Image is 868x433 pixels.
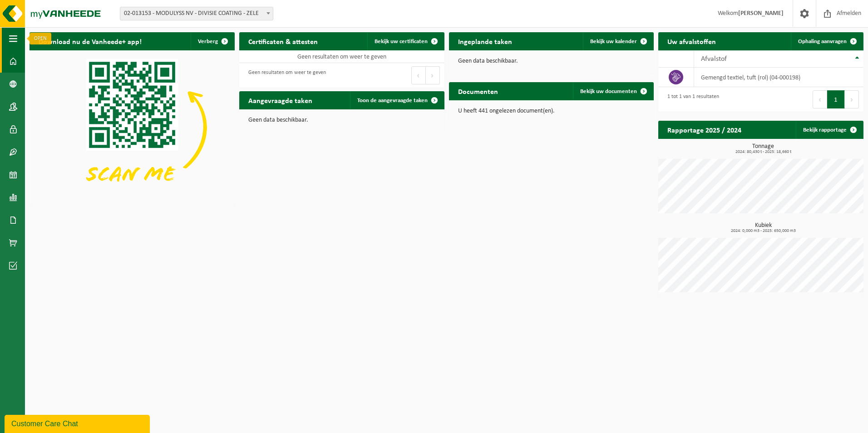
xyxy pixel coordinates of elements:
[694,68,863,87] td: gemengd textiel, tuft (rol) (04-000198)
[845,90,859,108] button: Next
[239,91,321,109] h2: Aangevraagde taken
[663,229,863,233] span: 2024: 0,000 m3 - 2025: 650,000 m3
[449,82,507,100] h2: Documenten
[701,55,727,63] span: Afvalstof
[426,66,440,84] button: Next
[798,39,847,44] span: Ophaling aanvragen
[350,91,444,109] a: Toon de aangevraagde taken
[458,58,645,64] p: Geen data beschikbaar.
[458,108,645,114] p: U heeft 441 ongelezen document(en).
[244,65,326,85] div: Geen resultaten om weer te geven
[248,117,435,123] p: Geen data beschikbaar.
[796,121,863,139] a: Bekijk rapportage
[30,32,151,50] h2: Download nu de Vanheede+ app!
[239,50,444,63] td: Geen resultaten om weer te geven
[375,39,428,44] span: Bekijk uw certificaten
[411,66,426,84] button: Previous
[813,90,827,108] button: Previous
[663,143,863,154] h3: Tonnage
[449,32,521,50] h2: Ingeplande taken
[191,32,234,50] button: Verberg
[367,32,444,50] a: Bekijk uw certificaten
[580,89,637,94] span: Bekijk uw documenten
[239,32,327,50] h2: Certificaten & attesten
[658,121,750,138] h2: Rapportage 2025 / 2024
[120,7,273,20] span: 02-013153 - MODULYSS NV - DIVISIE COATING - ZELE
[5,413,152,433] iframe: chat widget
[583,32,653,50] a: Bekijk uw kalender
[663,222,863,233] h3: Kubiek
[120,7,273,20] span: 02-013153 - MODULYSS NV - DIVISIE COATING - ZELE
[573,82,653,100] a: Bekijk uw documenten
[658,32,725,50] h2: Uw afvalstoffen
[738,10,784,17] strong: [PERSON_NAME]
[663,150,863,154] span: 2024: 80,430 t - 2025: 18,660 t
[663,89,719,109] div: 1 tot 1 van 1 resultaten
[827,90,845,108] button: 1
[791,32,863,50] a: Ophaling aanvragen
[590,39,637,44] span: Bekijk uw kalender
[357,98,428,103] span: Toon de aangevraagde taken
[198,39,218,44] span: Verberg
[30,50,235,204] img: Download de VHEPlus App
